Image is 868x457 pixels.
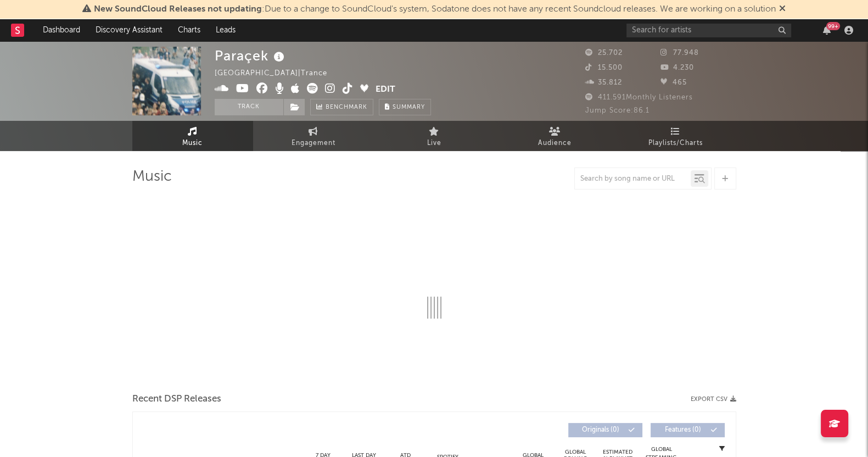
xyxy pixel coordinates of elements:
[393,104,425,110] span: Summary
[253,121,374,151] a: Engagement
[660,79,687,86] span: 465
[427,137,441,150] span: Live
[823,26,831,35] button: 99+
[132,121,253,151] a: Music
[585,79,622,86] span: 35.812
[575,427,626,433] span: Originals ( 0 )
[826,22,840,30] div: 99 +
[376,83,395,97] button: Edit
[658,427,708,433] span: Features ( 0 )
[660,64,694,71] span: 4.230
[132,393,221,406] span: Recent DSP Releases
[88,19,170,41] a: Discovery Assistant
[326,101,367,114] span: Benchmark
[208,19,243,41] a: Leads
[568,423,642,437] button: Originals(0)
[170,19,208,41] a: Charts
[215,99,283,115] button: Track
[626,24,791,37] input: Search for artists
[310,99,373,115] a: Benchmark
[648,137,703,150] span: Playlists/Charts
[575,175,691,183] input: Search by song name or URL
[94,5,776,14] span: : Due to a change to SoundCloud's system, Sodatone does not have any recent Soundcloud releases. ...
[538,137,572,150] span: Audience
[379,99,431,115] button: Summary
[374,121,495,151] a: Live
[651,423,725,437] button: Features(0)
[215,47,287,65] div: Paraçek
[585,49,623,57] span: 25.702
[94,5,262,14] span: New SoundCloud Releases not updating
[615,121,736,151] a: Playlists/Charts
[182,137,203,150] span: Music
[691,396,736,403] button: Export CSV
[35,19,88,41] a: Dashboard
[779,5,786,14] span: Dismiss
[585,94,693,101] span: 411.591 Monthly Listeners
[585,64,623,71] span: 15.500
[585,107,649,114] span: Jump Score: 86.1
[215,67,340,80] div: [GEOGRAPHIC_DATA] | Trance
[292,137,335,150] span: Engagement
[495,121,615,151] a: Audience
[660,49,699,57] span: 77.948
